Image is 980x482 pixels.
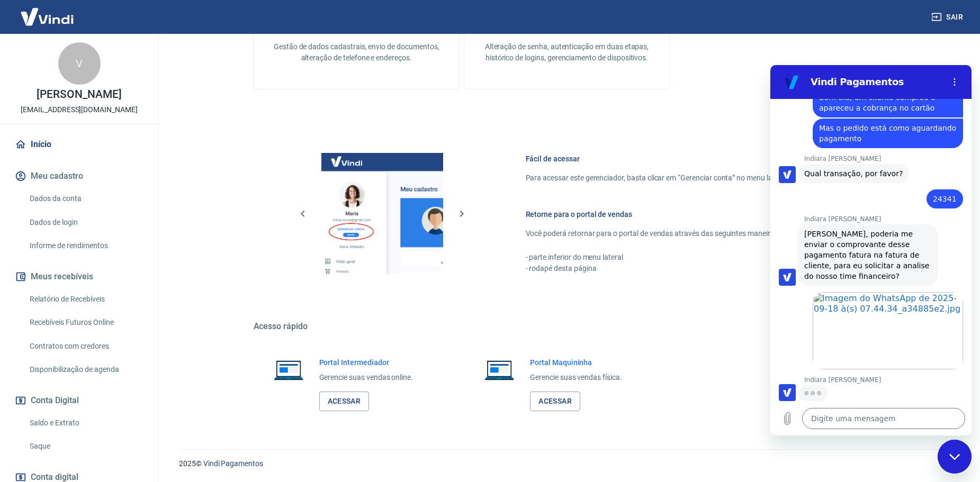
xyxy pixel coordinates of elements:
[526,153,855,164] h6: Fácil de acessar
[25,335,146,357] a: Contratos com credores
[481,41,652,63] p: Alteração de senha, autenticação em duas etapas, histórico de logins, gerenciamento de dispositivos.
[13,265,146,288] button: Meus recebíveis
[13,133,146,156] a: Início
[319,372,413,383] p: Gerencie suas vendas online.
[203,459,263,468] a: Vindi Pagamentos
[526,263,855,274] p: - rodapé desta página
[526,228,855,239] p: Você poderá retornar para o portal de vendas através das seguintes maneiras:
[526,172,855,184] p: Para acessar este gerenciador, basta clicar em “Gerenciar conta” no menu lateral do portal de ven...
[58,42,101,85] div: V
[25,359,146,380] a: Disponibilização de agenda
[530,392,580,411] a: Acessar
[266,357,311,383] img: Imagem de um notebook aberto
[179,458,955,469] p: 2025 ©
[929,7,967,27] button: Sair
[25,435,146,457] a: Saque
[319,392,370,411] a: Acessar
[25,312,146,333] a: Recebíveis Futuros Online
[25,212,146,233] a: Dados de login
[938,440,972,474] iframe: Botão para abrir a janela de mensagens, conversa em andamento
[25,288,146,310] a: Relatório de Recebíveis
[530,357,622,368] h6: Portal Maquininha
[254,321,880,332] h5: Acesso rápido
[21,104,138,115] p: [EMAIL_ADDRESS][DOMAIN_NAME]
[13,165,146,188] button: Meu cadastro
[13,1,82,33] img: Vindi
[271,41,442,63] p: Gestão de dados cadastrais, envio de documentos, alteração de telefone e endereços.
[526,252,855,263] p: - parte inferior do menu lateral
[530,372,622,383] p: Gerencie suas vendas física.
[770,65,972,435] iframe: Janela de mensagens
[37,89,121,100] p: [PERSON_NAME]
[321,153,443,275] img: Imagem da dashboard mostrando o botão de gerenciar conta na sidebar no lado esquerdo
[25,188,146,210] a: Dados da conta
[13,389,146,412] button: Conta Digital
[319,357,413,368] h6: Portal Intermediador
[25,412,146,434] a: Saldo e Extrato
[477,357,522,383] img: Imagem de um notebook aberto
[25,235,146,257] a: Informe de rendimentos
[526,209,855,220] h6: Retorne para o portal de vendas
